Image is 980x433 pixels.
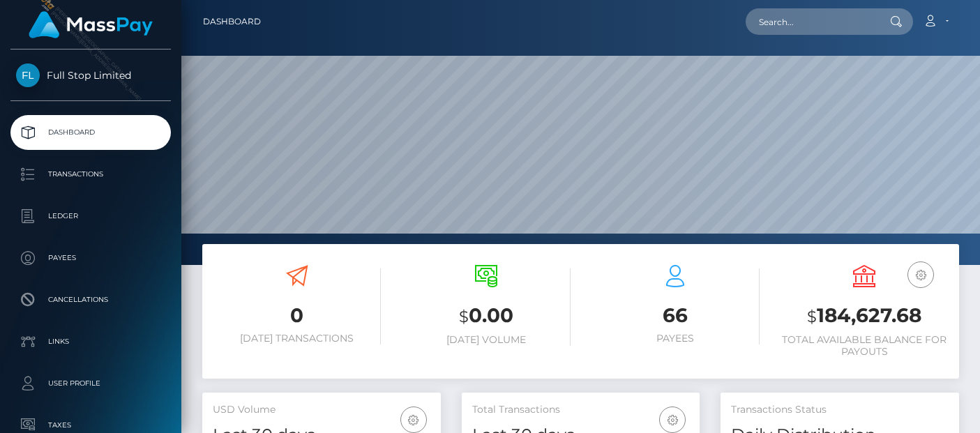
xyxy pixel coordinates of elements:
[10,241,171,275] a: Payees
[591,333,760,344] h6: Payees
[16,289,165,310] p: Cancellations
[16,373,165,394] p: User Profile
[203,7,261,36] a: Dashboard
[459,307,469,326] small: $
[10,69,171,82] span: Full Stop Limited
[591,302,760,329] h3: 66
[746,8,877,35] input: Search...
[29,11,153,38] img: MassPay Logo
[16,248,165,268] p: Payees
[10,366,171,401] a: User Profile
[10,324,171,359] a: Links
[781,302,949,331] h3: 184,627.68
[213,302,381,329] h3: 0
[781,334,949,358] h6: Total Available Balance for Payouts
[16,63,40,87] img: Full Stop Limited
[213,333,381,344] h6: [DATE] Transactions
[16,206,165,227] p: Ledger
[807,307,817,326] small: $
[10,199,171,234] a: Ledger
[213,403,430,417] h5: USD Volume
[16,331,165,352] p: Links
[402,334,570,346] h6: [DATE] Volume
[402,302,570,331] h3: 0.00
[16,122,165,143] p: Dashboard
[10,157,171,192] a: Transactions
[10,115,171,150] a: Dashboard
[472,403,690,417] h5: Total Transactions
[16,164,165,185] p: Transactions
[10,282,171,317] a: Cancellations
[731,403,949,417] h5: Transactions Status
